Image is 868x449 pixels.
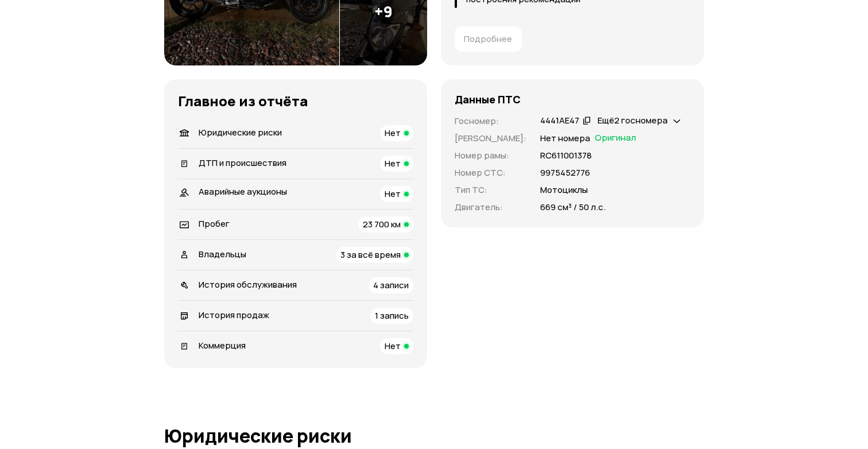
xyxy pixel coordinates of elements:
[178,93,413,109] h3: Главное из отчёта
[455,115,526,127] p: Госномер :
[199,339,246,351] span: Коммерция
[540,167,590,179] p: 9975452776
[373,279,409,291] span: 4 записи
[199,278,297,291] span: История обслуживания
[455,167,526,179] p: Номер СТС :
[455,184,526,196] p: Тип ТС :
[199,218,230,230] span: Пробег
[375,309,409,322] span: 1 запись
[455,93,521,106] h4: Данные ПТС
[540,115,579,127] div: 4441АЕ47
[455,149,526,162] p: Номер рамы :
[595,132,636,145] span: Оригинал
[540,149,592,162] p: RC611001378
[363,218,401,230] span: 23 700 км
[455,132,526,145] p: [PERSON_NAME] :
[385,157,401,169] span: Нет
[199,248,246,260] span: Владельцы
[540,201,606,214] p: 669 см³ / 50 л.с.
[340,249,401,261] span: 3 за всё время
[385,127,401,139] span: Нет
[199,157,286,169] span: ДТП и происшествия
[164,425,704,446] h1: Юридические риски
[598,114,668,126] span: Ещё 2 госномера
[385,188,401,200] span: Нет
[199,309,269,321] span: История продаж
[540,184,588,196] p: Мотоциклы
[455,201,526,214] p: Двигатель :
[540,132,590,145] p: Нет номера
[199,126,282,138] span: Юридические риски
[199,185,287,198] span: Аварийные аукционы
[385,340,401,352] span: Нет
